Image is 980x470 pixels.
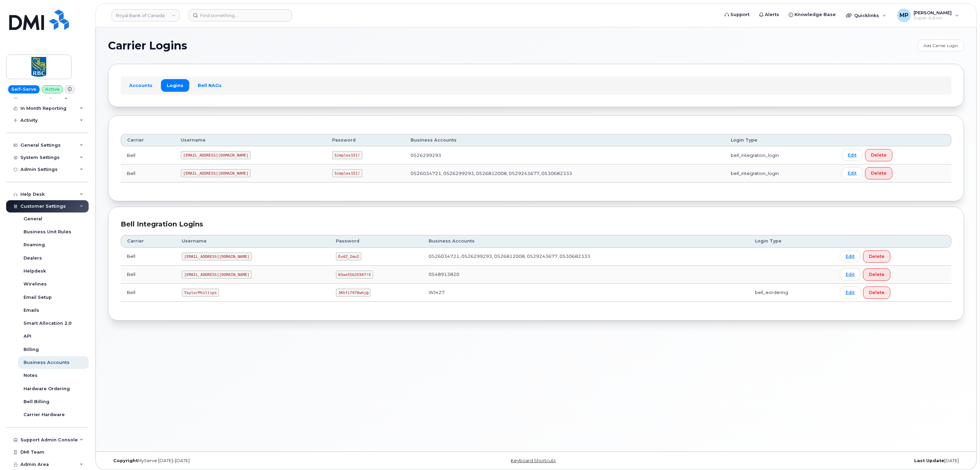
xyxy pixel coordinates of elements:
div: MyServe [DATE]–[DATE] [108,458,394,464]
button: Delete [863,287,890,299]
td: bell_integration_login [725,164,836,182]
th: Username [176,235,330,247]
td: Bell [121,266,176,284]
th: Carrier [121,134,175,146]
a: Edit [840,287,860,298]
code: TaylorPhillips [182,289,219,297]
button: Delete [863,268,890,281]
th: Business Accounts [422,235,748,247]
div: [DATE] [679,458,964,464]
div: Bell Integration Logins [121,219,951,229]
code: [EMAIL_ADDRESS][DOMAIN_NAME] [181,151,251,159]
code: JKhfi7978whj@ [336,289,371,297]
code: [EMAIL_ADDRESS][DOMAIN_NAME] [182,270,252,279]
strong: Last Update [914,458,944,463]
th: Login Type [725,134,836,146]
span: Delete [871,170,887,176]
th: Login Type [749,235,834,247]
span: Delete [869,253,885,260]
td: 0526034721, 0526299293, 0526812008, 0529243677, 0530682333 [422,248,748,266]
td: Bell [121,248,176,266]
code: Eu4Z_2mo2 [336,252,361,261]
strong: Copyright [113,458,138,463]
a: Bell NAGs [192,79,227,91]
td: Bell [121,164,175,182]
td: WJ427 [422,284,748,302]
code: [EMAIL_ADDRESS][DOMAIN_NAME] [182,252,252,261]
td: 0526299293 [404,146,725,164]
th: Carrier [121,235,176,247]
td: bell_eordering [749,284,834,302]
a: Edit [842,149,862,161]
td: 0548913820 [422,266,748,284]
a: Add Carrier Login [918,40,964,52]
a: Edit [842,167,862,179]
button: Delete [865,149,892,161]
code: Simplex151! [332,151,362,159]
td: 0526034721, 0526299293, 0526812008, 0529243677, 0530682333 [404,164,725,182]
button: Delete [863,250,890,263]
span: Delete [871,152,887,158]
a: Logins [161,79,189,91]
code: Simplex151! [332,169,362,177]
td: bell_integration_login [725,146,836,164]
a: Accounts [123,79,158,91]
th: Business Accounts [404,134,725,146]
td: Bell [121,284,176,302]
code: 03ae55b25947!X [336,270,373,279]
a: Edit [840,268,860,280]
th: Password [330,235,422,247]
a: Keyboard Shortcuts [511,458,555,463]
button: Delete [865,167,892,179]
span: Delete [869,289,885,296]
th: Password [326,134,404,146]
code: [EMAIL_ADDRESS][DOMAIN_NAME] [181,169,251,177]
span: Carrier Logins [108,41,187,51]
th: Username [175,134,326,146]
a: Edit [840,250,860,262]
span: Delete [869,271,885,278]
td: Bell [121,146,175,164]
